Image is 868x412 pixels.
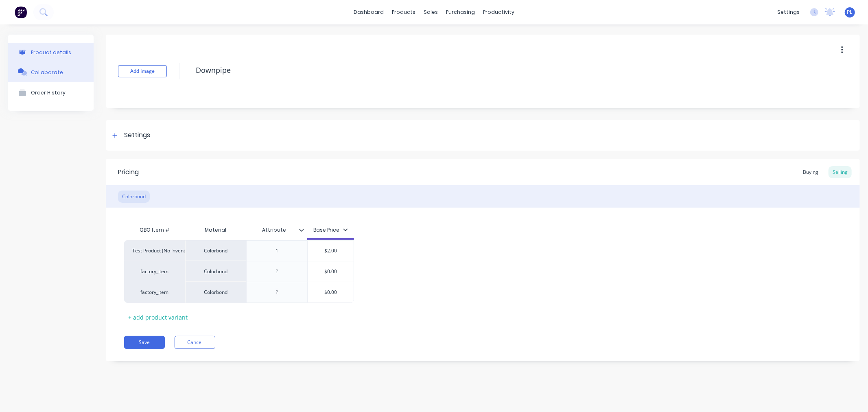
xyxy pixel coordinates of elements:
[185,282,246,303] div: Colorbond
[124,240,354,261] div: Test Product (No Inventory)Colorbond1$2.00
[185,240,246,261] div: Colorbond
[773,6,804,18] div: settings
[132,247,177,254] div: Test Product (No Inventory)
[124,222,185,238] div: QBO Item #
[31,69,63,75] div: Collaborate
[350,6,388,18] a: dashboard
[479,6,518,18] div: productivity
[185,261,246,282] div: Colorbond
[246,222,307,238] div: Attribute
[185,222,246,238] div: Material
[118,191,150,203] div: Colorbond
[175,336,215,349] button: Cancel
[124,130,150,140] div: Settings
[132,268,177,275] div: factory_item
[192,61,775,80] textarea: Downpipe
[420,6,442,18] div: sales
[442,6,479,18] div: purchasing
[308,261,354,282] div: $0.00
[308,282,354,302] div: $0.00
[799,166,822,178] div: Buying
[132,289,177,296] div: factory_item
[8,43,94,62] button: Product details
[8,62,94,82] button: Collaborate
[8,82,94,103] button: Order History
[118,65,167,77] button: Add image
[829,166,852,178] div: Selling
[246,220,302,240] div: Attribute
[118,167,139,177] div: Pricing
[124,336,165,349] button: Save
[847,9,853,16] span: PL
[31,49,71,55] div: Product details
[124,261,354,282] div: factory_itemColorbond$0.00
[124,282,354,303] div: factory_itemColorbond$0.00
[257,245,297,256] div: 1
[388,6,420,18] div: products
[15,6,27,18] img: Factory
[124,311,192,324] div: + add product variant
[314,226,348,234] div: Base Price
[31,90,66,96] div: Order History
[308,241,354,261] div: $2.00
